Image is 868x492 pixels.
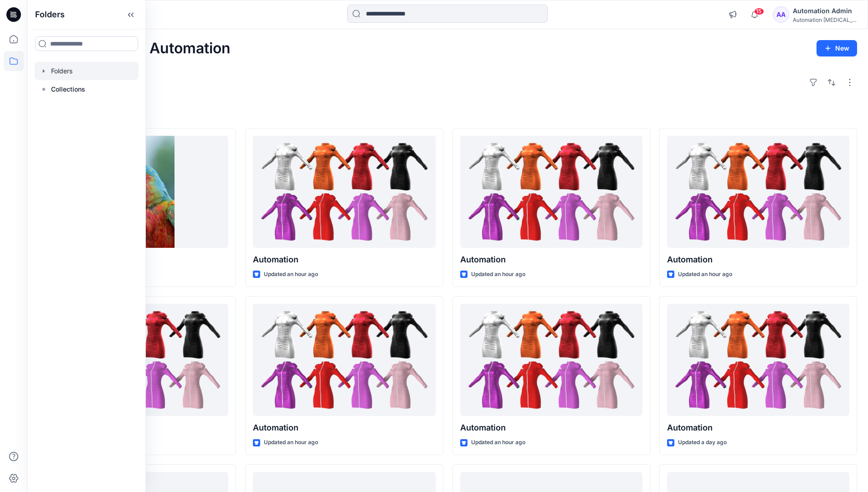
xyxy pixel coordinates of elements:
p: Automation [253,421,435,434]
a: Automation [460,136,642,248]
p: Collections [51,84,85,95]
button: New [817,40,857,56]
h4: Styles [38,108,857,119]
a: Automation [460,304,642,416]
p: Automation [460,253,642,266]
a: Automation [667,136,849,248]
a: Automation [667,304,849,416]
p: Updated an hour ago [264,438,318,447]
span: 15 [754,8,764,15]
div: AA [773,6,789,23]
p: Automation [667,421,849,434]
p: Updated an hour ago [471,270,525,279]
p: Updated an hour ago [678,270,732,279]
a: Automation [253,304,435,416]
div: Automation Admin [793,5,857,16]
p: Updated an hour ago [471,438,525,447]
a: Automation [253,136,435,248]
p: Automation [460,421,642,434]
p: Updated an hour ago [264,270,318,279]
div: Automation [MEDICAL_DATA]... [793,16,857,23]
p: Updated a day ago [678,438,727,447]
p: Automation [253,253,435,266]
p: Automation [667,253,849,266]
